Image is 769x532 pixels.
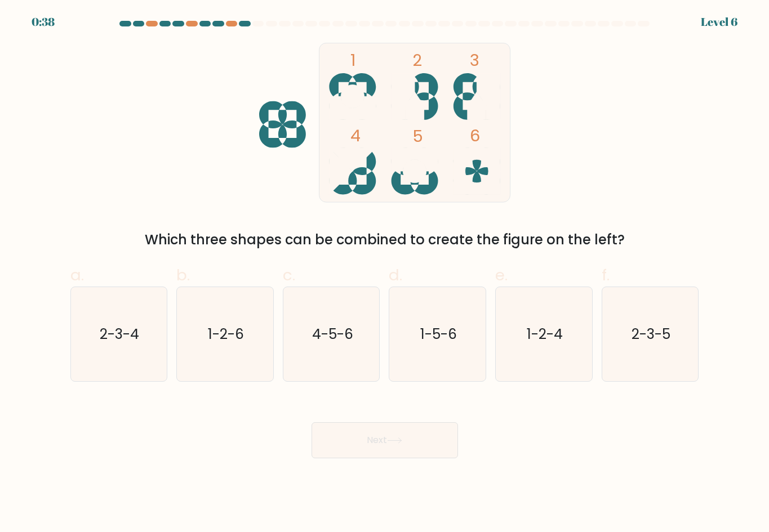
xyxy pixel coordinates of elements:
[420,324,457,344] text: 1-5-6
[70,264,84,286] span: a.
[389,264,402,286] span: d.
[469,124,479,147] tspan: 6
[632,324,670,344] text: 2-3-5
[208,324,244,344] text: 1-2-6
[350,124,360,147] tspan: 4
[312,422,458,458] button: Next
[602,264,610,286] span: f.
[350,49,355,71] tspan: 1
[495,264,508,286] span: e.
[312,324,353,344] text: 4-5-6
[100,324,139,344] text: 2-3-4
[32,14,55,30] div: 0:38
[469,49,479,71] tspan: 3
[527,324,563,344] text: 1-2-4
[77,230,692,250] div: Which three shapes can be combined to create the figure on the left?
[176,264,190,286] span: b.
[412,125,423,147] tspan: 5
[283,264,295,286] span: c.
[701,14,737,30] div: Level 6
[412,49,421,71] tspan: 2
